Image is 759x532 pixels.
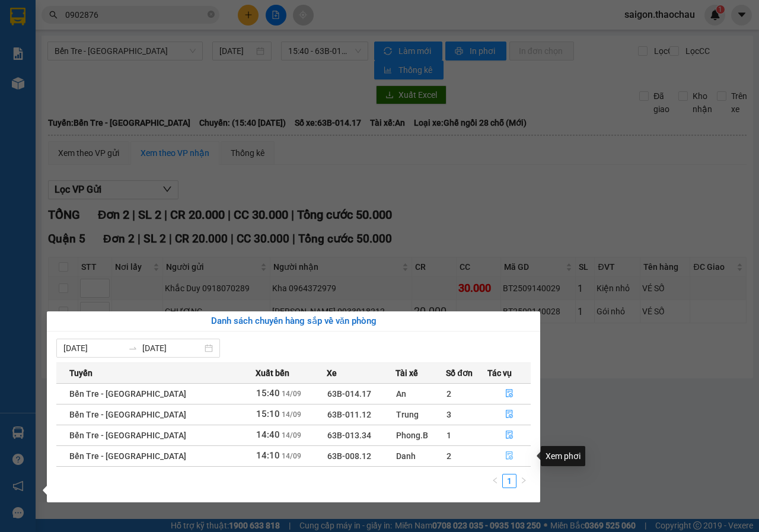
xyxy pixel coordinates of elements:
span: 15:40 [256,388,280,399]
span: 15:10 [256,409,280,419]
span: Mỹ Tho [117,12,149,24]
span: file-done [505,389,514,399]
li: 1 [502,474,516,488]
span: Quận 5 [33,12,64,24]
span: 30.000 [106,60,135,71]
span: 0903362369 [92,39,145,50]
span: 14/09 [282,452,301,460]
span: left [492,477,499,484]
span: 63B-014.17 [327,389,371,399]
span: 14/09 [282,431,301,439]
span: 0 [19,60,24,71]
span: Bến Tre - [GEOGRAPHIC_DATA] [69,410,186,419]
span: 0937365064 [5,39,58,50]
button: file-done [488,426,530,445]
span: 63B-013.34 [327,431,371,440]
span: 14/09 [282,390,301,398]
span: file-done [505,431,514,440]
span: file-done [505,451,514,461]
td: CR: [4,58,91,74]
button: file-done [488,405,530,424]
span: Số đơn [446,367,473,380]
span: 63B-011.12 [327,410,371,419]
a: 1 [503,474,516,488]
span: Bến Tre - [GEOGRAPHIC_DATA] [69,431,186,440]
span: right [520,477,527,484]
div: Phong.B [396,429,446,442]
span: Xuất bến [256,367,289,380]
span: SL: [156,83,170,94]
span: to [128,343,138,353]
div: Danh [396,450,446,463]
input: Từ ngày [63,342,123,355]
span: hùng tâm [5,26,45,37]
span: Tài xế [396,367,418,380]
span: 3 [447,410,451,419]
span: swap-right [128,343,138,353]
li: Next Page [516,474,531,488]
button: file-done [488,384,530,403]
div: Xem phơi [541,446,585,466]
button: file-done [488,447,530,466]
span: Tác vụ [487,367,512,380]
span: 14:40 [256,429,280,440]
div: Danh sách chuyến hàng sắp về văn phòng [56,314,531,329]
span: 14:10 [256,450,280,461]
span: 1 [170,82,176,95]
span: 2 [447,389,451,399]
p: Gửi từ: [5,12,90,24]
td: CC: [91,58,177,74]
span: 63B-008.12 [327,451,371,461]
span: Bến Tre - [GEOGRAPHIC_DATA] [69,451,186,461]
button: right [516,474,531,488]
span: Huệ [92,26,110,37]
span: Bến Tre - [GEOGRAPHIC_DATA] [69,389,186,399]
button: left [488,474,502,488]
span: 1 [447,431,451,440]
li: Previous Page [488,474,502,488]
div: Trung [396,408,446,421]
p: Nhận: [92,12,176,24]
input: Đến ngày [142,342,202,355]
span: Tuyến [69,367,93,380]
div: An [396,387,446,400]
span: Xe [327,367,337,380]
span: file-done [505,410,514,419]
span: 1 - Gói vừa (phụ liệu ) [5,77,90,100]
span: 14/09 [282,410,301,419]
span: 2 [447,451,451,461]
